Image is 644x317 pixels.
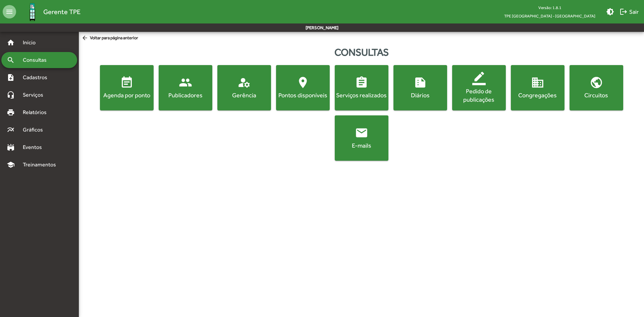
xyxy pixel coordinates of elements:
[7,143,15,151] mat-icon: stadium
[3,5,16,18] mat-icon: menu
[7,108,15,116] mat-icon: print
[219,91,270,99] div: Gerência
[617,6,641,18] button: Sair
[336,91,387,99] div: Serviços realizados
[7,161,15,169] mat-icon: school
[19,73,56,82] span: Cadastros
[512,91,563,99] div: Congregações
[414,76,427,89] mat-icon: summarize
[355,126,368,140] mat-icon: email
[511,65,565,110] button: Congregações
[620,8,628,16] mat-icon: logout
[7,56,15,64] mat-icon: search
[7,73,15,82] mat-icon: note_add
[19,91,52,99] span: Serviços
[16,1,80,23] a: Gerente TPE
[79,45,644,60] div: Consultas
[19,39,45,47] span: Início
[82,35,138,42] span: Voltar para página anterior
[335,65,388,110] button: Serviços realizados
[160,91,211,99] div: Publicadores
[19,56,55,64] span: Consultas
[620,6,639,18] span: Sair
[335,115,388,161] button: E-mails
[531,76,544,89] mat-icon: domain
[43,6,80,17] span: Gerente TPE
[453,87,504,104] div: Pedido de publicações
[82,35,90,42] mat-icon: arrow_back
[217,65,271,110] button: Gerência
[336,141,387,150] div: E-mails
[7,91,15,99] mat-icon: headset_mic
[237,76,251,89] mat-icon: manage_accounts
[395,91,446,99] div: Diários
[499,3,601,12] div: Versão: 1.8.1
[452,65,506,110] button: Pedido de publicações
[7,39,15,47] mat-icon: home
[120,76,133,89] mat-icon: event_note
[19,143,51,151] span: Eventos
[570,65,623,110] button: Circuitos
[499,12,601,20] span: TPE [GEOGRAPHIC_DATA] - [GEOGRAPHIC_DATA]
[355,76,368,89] mat-icon: assignment
[19,126,52,134] span: Gráficos
[571,91,622,99] div: Circuitos
[7,126,15,134] mat-icon: multiline_chart
[179,76,192,89] mat-icon: people
[19,108,55,116] span: Relatórios
[393,65,447,110] button: Diários
[100,65,154,110] button: Agenda por ponto
[590,76,603,89] mat-icon: public
[19,161,64,169] span: Treinamentos
[276,65,330,110] button: Pontos disponíveis
[606,8,614,16] mat-icon: brightness_medium
[101,91,152,99] div: Agenda por ponto
[296,76,310,89] mat-icon: location_on
[21,1,43,23] img: Logo
[159,65,212,110] button: Publicadores
[277,91,328,99] div: Pontos disponíveis
[472,72,486,85] mat-icon: border_color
